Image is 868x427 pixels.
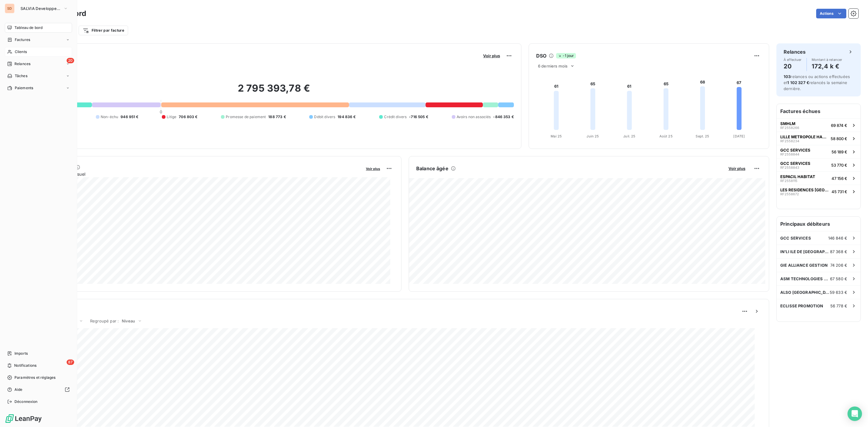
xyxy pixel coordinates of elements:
[830,249,847,254] span: 87 368 €
[780,187,829,192] span: LES RESIDENCES [GEOGRAPHIC_DATA] [GEOGRAPHIC_DATA]
[384,114,407,120] span: Crédit divers
[780,249,830,254] span: IN'LI ILE DE [GEOGRAPHIC_DATA]
[832,189,847,194] span: 45 731 €
[122,319,135,323] span: Niveau
[777,158,860,171] button: GCC SERVICESRF255884353 770 €
[268,114,286,120] span: 188 773 €
[179,114,197,120] span: 706 803 €
[780,139,799,143] span: RF2558234
[848,407,862,421] div: Open Intercom Messenger
[780,276,830,281] span: ASM TECHNOLOGIES SAS
[831,123,847,128] span: 69 874 €
[780,192,799,196] span: RF2558672
[831,163,847,168] span: 53 770 €
[538,64,568,68] span: 6 derniers mois
[551,134,562,138] tspan: Mai 25
[784,48,806,55] h6: Relances
[780,174,815,179] span: ESPACIL HABITAT
[34,82,514,100] h2: 2 795 393,78 €
[831,136,847,141] span: 58 800 €
[777,118,860,132] button: SMHLMRF255826669 874 €
[556,53,576,58] span: -1 jour
[587,134,599,138] tspan: Juin 25
[15,73,27,79] span: Tâches
[780,303,823,308] span: ECLISSE PROMOTION
[733,134,745,138] tspan: [DATE]
[15,85,33,91] span: Paiements
[780,263,828,268] span: GIE ALLIANCE GESTION
[728,166,745,171] span: Voir plus
[5,4,14,13] div: SD
[812,58,842,61] span: Montant à relancer
[780,179,797,183] span: RF2558115
[15,49,27,55] span: Clients
[832,176,847,181] span: 47 156 €
[784,74,791,79] span: 103
[457,114,491,120] span: Avoirs non associés
[481,53,502,58] button: Voir plus
[816,9,846,18] button: Actions
[780,290,830,295] span: ALSO [GEOGRAPHIC_DATA]
[14,25,42,30] span: Tableau de bord
[784,61,802,71] h4: 20
[727,166,747,171] button: Voir plus
[832,149,847,154] span: 56 189 €
[121,114,138,120] span: 946 951 €
[14,351,28,356] span: Imports
[623,134,635,138] tspan: Juil. 25
[780,121,795,126] span: SMHLM
[160,109,162,114] span: 0
[812,61,842,71] h4: 172,4 k €
[784,58,802,61] span: À effectuer
[14,399,38,404] span: Déconnexion
[780,148,810,152] span: GCC SERVICES
[828,236,847,240] span: 146 846 €
[5,385,72,394] a: Aide
[777,171,860,185] button: ESPACIL HABITATRF255811547 156 €
[338,114,356,120] span: 194 836 €
[34,171,362,177] span: Chiffre d'affaires mensuel
[780,236,811,240] span: GCC SERVICES
[14,61,30,67] span: Relances
[777,185,860,198] button: LES RESIDENCES [GEOGRAPHIC_DATA] [GEOGRAPHIC_DATA]RF255867245 731 €
[536,52,546,59] h6: DSO
[777,132,860,145] button: LILLE METROPOLE HABITAT (LMH)RF255823458 800 €
[14,363,36,368] span: Notifications
[493,114,514,120] span: -846 353 €
[79,26,128,35] button: Filtrer par facture
[659,134,673,138] tspan: Août 25
[14,375,55,380] span: Paramètres et réglages
[15,37,30,42] span: Factures
[787,80,809,85] span: 1 102 327 €
[226,114,266,120] span: Promesse de paiement
[5,414,42,423] img: Logo LeanPay
[780,161,810,166] span: GCC SERVICES
[780,134,828,139] span: LILLE METROPOLE HABITAT (LMH)
[830,276,847,281] span: 67 580 €
[830,290,847,295] span: 59 633 €
[830,303,847,308] span: 56 778 €
[167,114,176,120] span: Litige
[777,145,860,158] button: GCC SERVICESRF255884456 189 €
[777,217,860,231] h6: Principaux débiteurs
[14,387,23,392] span: Aide
[90,319,119,323] span: Regroupé par :
[314,114,335,120] span: Débit divers
[696,134,709,138] tspan: Sept. 25
[416,165,448,172] h6: Balance âgée
[780,152,799,156] span: RF2558844
[784,74,850,91] span: relances ou actions effectuées et relancés la semaine dernière.
[366,167,380,171] span: Voir plus
[67,359,74,365] span: 87
[409,114,428,120] span: -716 505 €
[20,6,61,11] span: SALVIA Developpement
[364,166,382,171] button: Voir plus
[780,166,799,169] span: RF2558843
[67,58,74,63] span: 20
[483,53,500,58] span: Voir plus
[780,126,799,130] span: RF2558266
[101,114,118,120] span: Non-échu
[830,263,847,268] span: 74 206 €
[777,104,860,118] h6: Factures échues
